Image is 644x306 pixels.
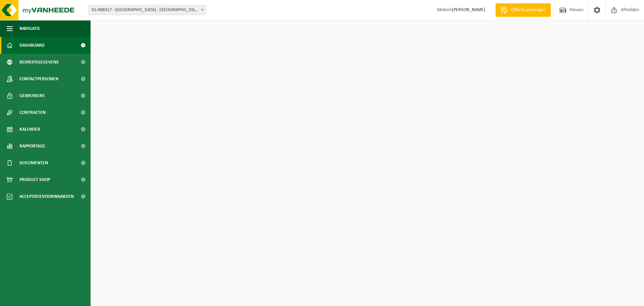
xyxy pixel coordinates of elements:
[19,121,40,138] span: Kalender
[89,5,206,15] span: 01-068317 - COREMONDIS CORNEILLIE NV - BRUGGE
[19,87,45,104] span: Gebruikers
[19,37,45,54] span: Dashboard
[19,188,74,205] span: Acceptatievoorwaarden
[509,7,547,13] span: Offerte aanvragen
[452,7,485,12] strong: [PERSON_NAME]
[495,3,551,17] a: Offerte aanvragen
[19,54,59,71] span: Bedrijfsgegevens
[19,71,58,87] span: Contactpersonen
[19,104,46,121] span: Contracten
[19,171,50,188] span: Product Shop
[19,20,40,37] span: Navigatie
[19,155,48,171] span: Documenten
[19,138,45,155] span: Rapportage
